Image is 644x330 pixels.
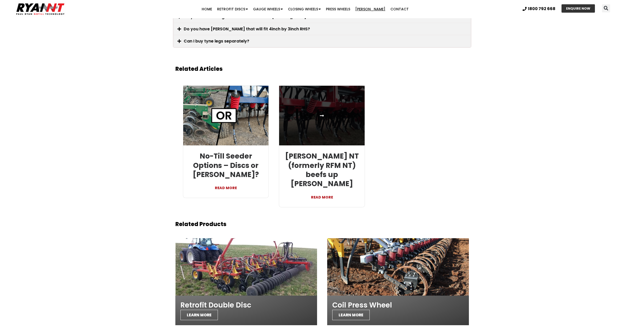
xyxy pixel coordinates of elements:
[323,4,353,14] a: Press Wheels
[562,4,595,13] a: ENQUIRE NOW
[327,238,469,325] a: Coil Press Wheel LEARN MORE
[332,301,464,310] h2: Coil Press Wheel
[285,4,323,14] a: Closing Wheels
[602,4,610,12] div: Search
[566,7,590,10] span: ENQUIRE NOW
[187,179,265,191] a: READ MORE
[199,4,215,14] a: Home
[125,4,486,14] nav: Menu
[353,4,388,14] a: [PERSON_NAME]
[182,85,269,146] img: RYAN NT Discs or tynes banner - No-Till Seeder
[175,238,317,325] a: Retrofit Double Disc LEARN MORE
[251,4,285,14] a: Gauge Wheels
[184,26,310,32] a: Do you have [PERSON_NAME] that will fit 4inch by 3inch RHS?
[193,151,259,180] a: No-Till Seeder Options – Discs or [PERSON_NAME]?
[174,23,471,35] div: Do you have [PERSON_NAME] that will fit 4inch by 3inch RHS?
[283,189,361,201] a: READ MORE
[174,35,471,47] div: Can I buy tyne legs separately?
[184,38,249,44] a: Can I buy tyne legs separately?
[215,4,251,14] a: Retrofit Discs
[175,65,469,73] h2: Related Articles
[332,310,370,320] span: LEARN MORE
[180,310,218,320] span: LEARN MORE
[528,7,555,11] span: 1800 792 668
[388,4,411,14] a: Contact
[175,221,469,228] h2: Related Products
[523,7,555,11] a: 1800 792 668
[180,301,312,310] h2: Retrofit Double Disc
[15,1,66,17] img: Ryan NT logo
[285,151,359,189] a: [PERSON_NAME] NT (formerly RFM NT) beefs up [PERSON_NAME]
